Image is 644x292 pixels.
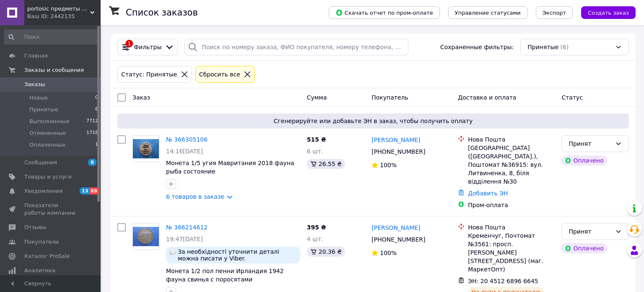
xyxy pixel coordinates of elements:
span: За необхідності уточнити деталі можна писати у Viber. [178,248,297,262]
div: Нова Пошта [468,223,555,231]
span: Сообщения [24,159,57,166]
div: 20.36 ₴ [307,247,345,257]
span: 69 [89,187,99,195]
span: 395 ₴ [307,224,326,231]
span: Аналитика [24,267,55,274]
span: Сохраненные фильтры: [440,43,514,51]
div: [PHONE_NUMBER] [370,234,427,245]
a: Фото товару [132,135,159,162]
span: Отзывы [24,224,47,231]
input: Поиск [4,29,99,45]
span: Новые [29,94,48,102]
span: ЭН: 20 4512 6896 6645 [468,278,538,284]
span: 8 [88,159,96,166]
span: Статус [561,94,583,101]
span: Заказы [24,81,45,88]
a: Монета 1/5 угия Мавритания 2018 фауна рыба состояние [166,160,294,175]
div: [GEOGRAPHIC_DATA] ([GEOGRAPHIC_DATA].), Поштомат №36915: вул. Литвиненка, 8, біля відділення №30 [468,144,555,186]
span: portosic предметы коллекционирования [27,5,90,13]
span: Покупатели [24,238,59,246]
span: 0 [95,94,98,102]
span: 7712 [86,118,98,125]
span: Доставка и оплата [458,94,516,101]
div: Пром-оплата [468,201,555,209]
span: 1718 [86,129,98,137]
span: 4 шт. [307,236,323,242]
div: Принят [569,227,612,236]
span: Главная [24,52,48,60]
button: Скачать отчет по пром-оплате [329,6,440,19]
span: Каталог ProSale [24,253,70,260]
div: Нова Пошта [468,135,555,144]
a: № 366305106 [166,136,208,143]
span: 19:47[DATE] [166,236,203,242]
a: [PERSON_NAME] [371,136,420,144]
div: Принят [569,139,612,148]
span: 100% [380,250,397,256]
a: Фото товару [132,223,159,250]
h1: Список заказов [126,8,198,18]
img: Фото товару [133,139,159,159]
span: Сумма [307,94,327,101]
span: Создать заказ [588,10,629,16]
span: 13 [80,187,89,195]
span: (6) [560,44,569,50]
div: Оплачено [561,155,607,166]
span: Экспорт [543,10,566,16]
span: Сгенерируйте или добавьте ЭН в заказ, чтобы получить оплату [121,117,626,125]
button: Управление статусами [448,6,527,19]
span: Принятые [29,106,58,113]
a: Добавить ЭН [468,190,508,197]
span: Отмененные [29,129,66,137]
button: Создать заказ [581,6,636,19]
div: Оплачено [561,243,607,253]
span: 6 [95,106,98,113]
span: Покупатель [371,94,408,101]
span: Заказ [132,94,150,101]
img: :speech_balloon: [169,248,176,255]
a: Создать заказ [573,9,636,16]
span: 6 шт. [307,148,323,155]
div: Ваш ID: 2442135 [27,13,101,20]
input: Поиск по номеру заказа, ФИО покупателя, номеру телефона, Email, номеру накладной [184,39,408,55]
span: 14:16[DATE] [166,148,203,155]
button: Экспорт [536,6,573,19]
div: Кременчуг, Почтомат №3561: просп. [PERSON_NAME][STREET_ADDRESS] (маг. МаркетОпт) [468,231,555,274]
div: [PHONE_NUMBER] [370,146,427,158]
span: Уведомления [24,187,62,195]
a: [PERSON_NAME] [371,224,420,232]
div: Сбросить все [197,70,242,79]
div: Статус: Принятые [119,70,179,79]
a: № 366214612 [166,224,208,231]
span: 100% [380,162,397,168]
a: 6 товаров в заказе [166,193,224,200]
img: Фото товару [133,227,159,247]
span: Скачать отчет по пром-оплате [335,9,433,16]
span: Оплаченные [29,141,65,149]
span: Товары и услуги [24,173,72,181]
span: Заказы и сообщения [24,66,84,74]
div: 26.55 ₴ [307,159,345,169]
span: Выполненные [29,118,70,125]
span: Показатели работы компании [24,202,78,217]
span: Управление статусами [455,10,521,16]
span: 1 [95,141,98,149]
a: Монета 1/2 пол пенни Ирландия 1942 фауна свинья с поросятами [166,268,284,283]
span: Принятые [527,43,558,51]
span: Фильтры [134,43,161,51]
span: 515 ₴ [307,136,326,143]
